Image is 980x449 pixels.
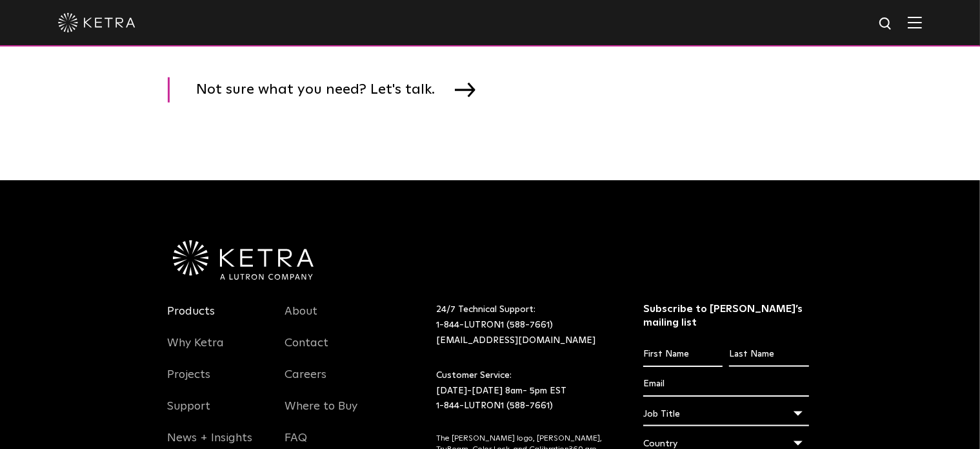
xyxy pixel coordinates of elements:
[643,372,809,397] input: Email
[908,16,922,28] img: Hamburger%20Nav.svg
[285,336,328,366] a: Contact
[436,302,611,348] p: 24/7 Technical Support:
[878,16,894,32] img: search icon
[168,399,211,429] a: Support
[168,304,215,334] a: Products
[168,78,492,103] a: Not sure what you need? Let's talk.
[197,78,455,103] span: Not sure what you need? Let's talk.
[168,368,211,397] a: Projects
[643,342,723,367] input: First Name
[168,336,225,366] a: Why Ketra
[436,320,553,329] a: 1-844-LUTRON1 (588-7661)
[643,402,809,426] div: Job Title
[436,401,553,410] a: 1-844-LUTRON1 (588-7661)
[729,342,808,367] input: Last Name
[436,336,595,345] a: [EMAIL_ADDRESS][DOMAIN_NAME]
[436,368,611,414] p: Customer Service: [DATE]-[DATE] 8am- 5pm EST
[643,302,809,329] h3: Subscribe to [PERSON_NAME]’s mailing list
[285,304,317,334] a: About
[58,13,135,32] img: ketra-logo-2019-white
[285,399,357,429] a: Where to Buy
[173,240,314,280] img: Ketra-aLutronCo_White_RGB
[455,83,475,97] img: arrow
[285,368,326,397] a: Careers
